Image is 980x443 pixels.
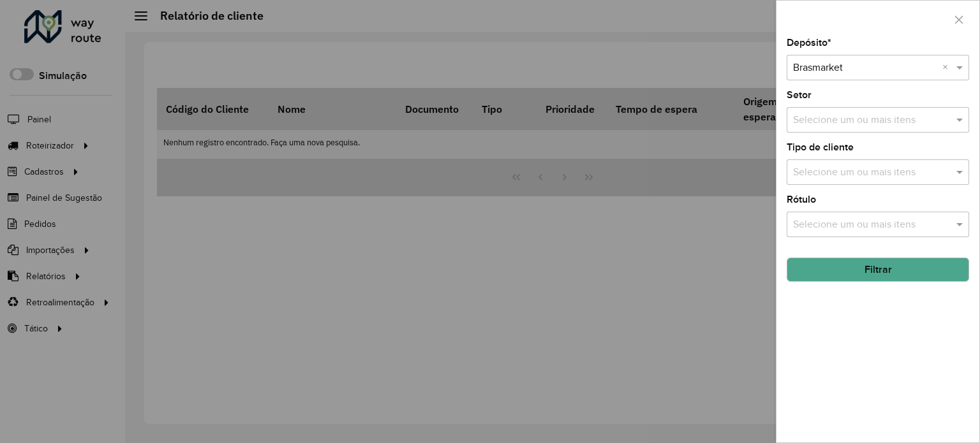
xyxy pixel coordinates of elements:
[787,192,816,207] label: Rótulo
[787,87,812,103] label: Setor
[942,60,953,75] span: Clear all
[787,140,854,155] label: Tipo de cliente
[787,258,969,282] button: Filtrar
[787,35,831,50] label: Depósito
